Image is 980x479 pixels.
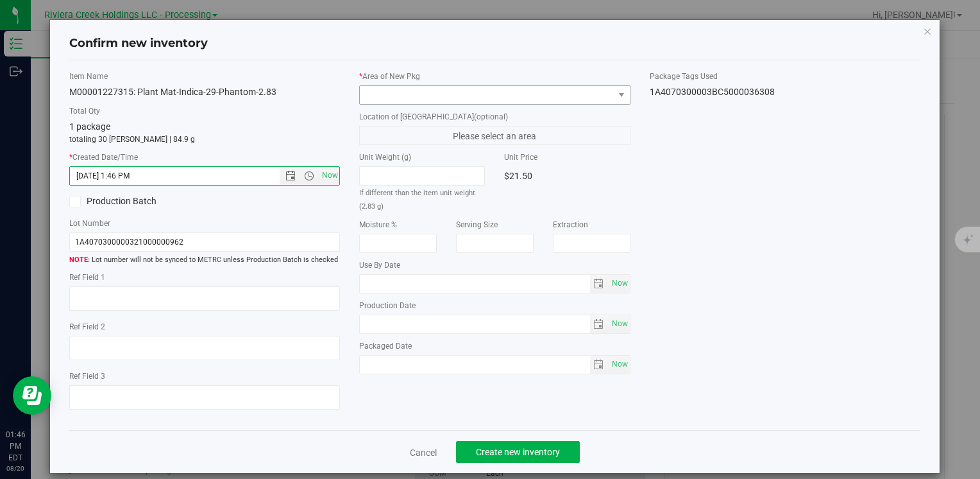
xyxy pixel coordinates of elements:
span: select [590,315,609,333]
span: Please select an area [359,126,630,145]
div: 1A4070300003BC5000036308 [650,85,920,99]
iframe: Resource center [13,376,51,415]
span: 1 package [69,121,110,132]
label: Use By Date [359,259,630,271]
span: Set Current date [319,166,341,185]
span: select [609,356,630,374]
span: Open the date view [280,171,301,181]
span: Set Current date [609,315,630,333]
div: M00001227315: Plant Mat-Indica-29-Phantom-2.83 [69,85,340,99]
label: Location of [GEOGRAPHIC_DATA] [359,111,630,123]
label: Ref Field 1 [69,272,340,283]
label: Area of New Pkg [359,71,630,82]
div: $21.50 [504,166,630,186]
h4: Confirm new inventory [69,35,208,52]
small: If different than the item unit weight (2.83 g) [359,189,475,211]
span: select [590,356,609,374]
span: Set Current date [609,274,630,293]
label: Lot Number [69,218,340,229]
label: Unit Weight (g) [359,152,485,163]
label: Extraction [553,219,630,231]
label: Item Name [69,71,340,82]
p: totaling 30 [PERSON_NAME] | 84.9 g [69,134,340,145]
span: Create new inventory [476,447,560,457]
label: Production Date [359,300,630,311]
label: Packaged Date [359,340,630,352]
span: Lot number will not be synced to METRC unless Production Batch is checked [69,255,340,266]
a: Cancel [410,446,437,459]
span: (optional) [474,112,508,121]
span: select [590,275,609,293]
label: Created Date/Time [69,152,340,163]
button: Create new inventory [456,441,580,463]
label: Ref Field 2 [69,321,340,333]
label: Moisture % [359,219,437,231]
span: Set Current date [609,355,630,374]
span: select [609,315,630,333]
label: Ref Field 3 [69,370,340,382]
span: Open the time view [298,171,320,181]
label: Production Batch [69,195,195,208]
label: Serving Size [456,219,534,231]
span: select [609,275,630,293]
label: Unit Price [504,152,630,163]
label: Package Tags Used [650,71,920,82]
label: Total Qty [69,105,340,117]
